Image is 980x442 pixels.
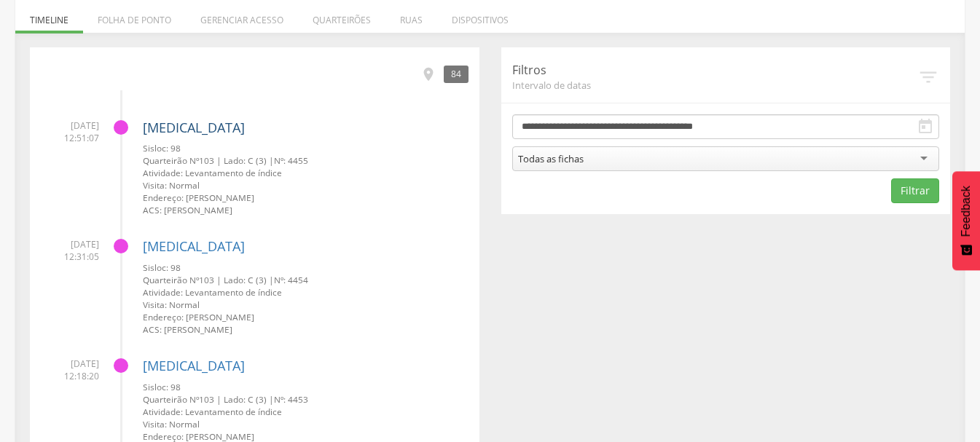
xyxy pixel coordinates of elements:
[143,167,469,179] small: Atividade: Levantamento de índice
[143,154,469,167] small: Nº: 4455
[143,323,469,336] small: ACS: [PERSON_NAME]
[518,152,584,165] div: Todas as fichas
[143,274,469,286] small: Nº: 4454
[917,118,934,135] i: 
[512,62,918,79] p: Filtros
[41,358,99,382] span: [DATE] 12:18:20
[143,393,469,406] small: Nº: 4453
[41,119,99,144] span: [DATE] 12:51:07
[143,274,199,285] span: Quarteirão Nº
[224,154,274,166] span: Lado: C (3) |
[512,79,918,92] span: Intervalo de datas
[143,311,469,323] small: Endereço: [PERSON_NAME]
[960,186,973,237] span: Feedback
[444,66,469,82] div: 84
[143,393,199,405] span: Quarteirão Nº
[917,66,939,88] i: 
[143,261,181,273] span: Sisloc: 98
[199,274,222,285] span: 103 |
[143,142,181,154] span: Sisloc: 98
[143,119,245,136] a: [MEDICAL_DATA]
[143,299,469,311] small: Visita: Normal
[224,274,274,285] span: Lado: C (3) |
[224,393,274,405] span: Lado: C (3) |
[199,393,222,405] span: 103 |
[952,171,980,270] button: Feedback - Mostrar pesquisa
[41,238,99,263] span: [DATE] 12:31:05
[143,357,245,374] a: [MEDICAL_DATA]
[143,418,469,430] small: Visita: Normal
[143,204,469,216] small: ACS: [PERSON_NAME]
[143,154,199,166] span: Quarteirão Nº
[143,286,469,299] small: Atividade: Levantamento de índice
[143,406,469,418] small: Atividade: Levantamento de índice
[420,66,436,82] i: 
[891,178,939,203] button: Filtrar
[143,381,181,392] span: Sisloc: 98
[199,154,222,166] span: 103 |
[143,179,469,192] small: Visita: Normal
[143,192,469,204] small: Endereço: [PERSON_NAME]
[143,237,245,255] a: [MEDICAL_DATA]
